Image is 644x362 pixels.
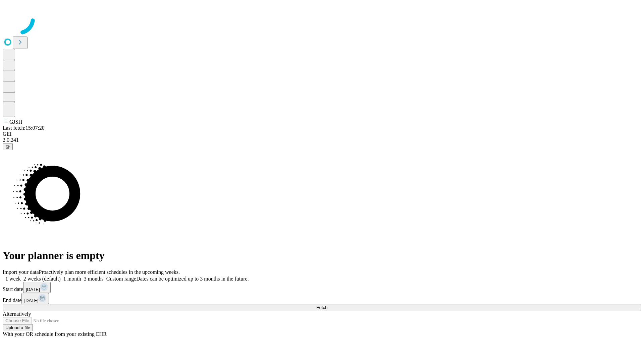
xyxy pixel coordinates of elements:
[3,249,641,262] h1: Your planner is empty
[3,269,39,275] span: Import your data
[5,144,10,149] span: @
[3,304,641,311] button: Fetch
[3,311,31,317] span: Alternatively
[3,137,641,143] div: 2.0.241
[3,125,45,131] span: Last fetch: 15:07:20
[3,282,641,293] div: Start date
[5,276,21,282] span: 1 week
[106,276,136,282] span: Custom range
[84,276,104,282] span: 3 months
[21,293,49,304] button: [DATE]
[136,276,249,282] span: Dates can be optimized up to 3 months in the future.
[23,276,61,282] span: 2 weeks (default)
[26,287,40,292] span: [DATE]
[9,119,22,125] span: GJSH
[3,293,641,304] div: End date
[3,143,13,150] button: @
[63,276,81,282] span: 1 month
[23,282,51,293] button: [DATE]
[316,305,327,310] span: Fetch
[3,131,641,137] div: GEI
[39,269,180,275] span: Proactively plan more efficient schedules in the upcoming weeks.
[24,298,38,303] span: [DATE]
[3,331,107,337] span: With your OR schedule from your existing EHR
[3,324,33,331] button: Upload a file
